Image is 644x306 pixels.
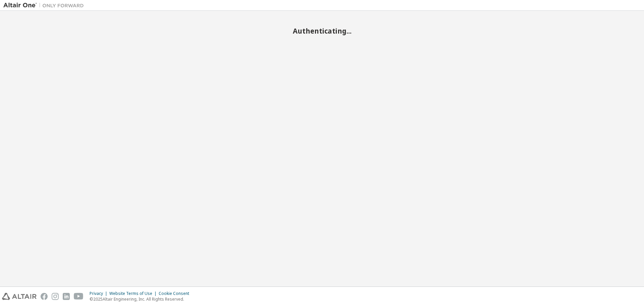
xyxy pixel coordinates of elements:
h2: Authenticating... [3,27,641,35]
img: linkedin.svg [63,293,70,300]
div: Privacy [90,291,109,296]
img: Altair One [3,2,87,9]
img: altair_logo.svg [2,293,37,300]
div: Cookie Consent [159,291,193,296]
img: instagram.svg [52,293,59,300]
div: Website Terms of Use [109,291,159,296]
img: youtube.svg [74,293,84,300]
img: facebook.svg [41,293,48,300]
p: © 2025 Altair Engineering, Inc. All Rights Reserved. [90,296,193,302]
